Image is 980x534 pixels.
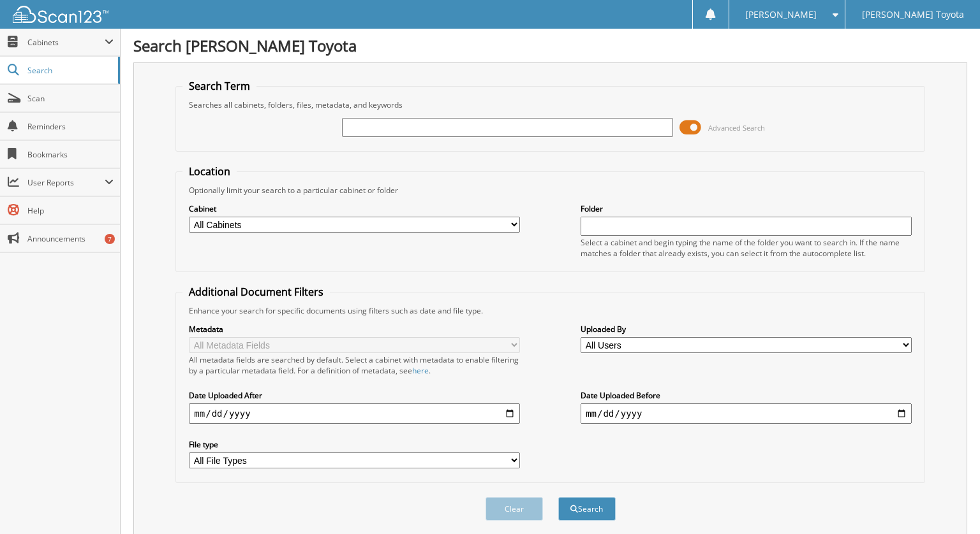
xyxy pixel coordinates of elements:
div: Enhance your search for specific documents using filters such as date and file type. [182,305,917,316]
legend: Location [182,164,237,178]
div: Select a cabinet and begin typing the name of the folder you want to search in. If the name match... [581,237,912,259]
button: Search [558,497,616,521]
span: [PERSON_NAME] [745,11,817,18]
span: Announcements [27,233,114,244]
span: Scan [27,93,114,104]
div: Searches all cabinets, folders, files, metadata, and keywords [182,99,917,110]
div: 7 [105,234,115,244]
div: Optionally limit your search to a particular cabinet or folder [182,185,917,196]
span: Cabinets [27,37,105,48]
span: User Reports [27,177,105,188]
span: Search [27,65,112,76]
label: Uploaded By [581,324,912,335]
span: Bookmarks [27,149,114,160]
label: Date Uploaded After [189,390,520,401]
div: All metadata fields are searched by default. Select a cabinet with metadata to enable filtering b... [189,354,520,376]
label: Metadata [189,324,520,335]
span: Reminders [27,121,114,132]
button: Clear [486,497,543,521]
img: scan123-logo-white.svg [13,6,108,23]
span: [PERSON_NAME] Toyota [862,11,964,18]
label: Cabinet [189,203,520,214]
h1: Search [PERSON_NAME] Toyota [133,35,967,56]
span: Advanced Search [708,123,765,133]
label: File type [189,439,520,450]
input: start [189,403,520,424]
a: here [412,365,429,376]
legend: Search Term [182,79,256,93]
label: Folder [581,203,912,214]
input: end [581,403,912,424]
legend: Additional Document Filters [182,285,330,299]
label: Date Uploaded Before [581,390,912,401]
span: Help [27,205,114,216]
